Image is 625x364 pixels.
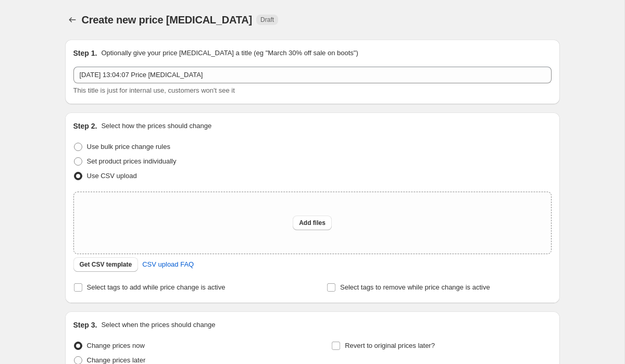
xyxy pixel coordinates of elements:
[87,172,137,180] span: Use CSV upload
[87,143,170,150] span: Use bulk price change rules
[87,356,146,364] span: Change prices later
[260,16,274,24] span: Draft
[73,121,97,131] h2: Step 2.
[87,283,226,291] span: Select tags to add while price change is active
[65,12,80,27] button: Price change jobs
[299,219,326,227] span: Add files
[101,121,211,131] p: Select how the prices should change
[73,67,552,83] input: 30% off holiday sale
[73,320,97,330] h2: Step 3.
[87,342,145,349] span: Change prices now
[136,256,200,273] a: CSV upload FAQ
[73,48,97,58] h2: Step 1.
[73,257,139,272] button: Get CSV template
[293,216,332,230] button: Add files
[340,283,490,291] span: Select tags to remove while price change is active
[345,342,435,349] span: Revert to original prices later?
[101,48,358,58] p: Optionally give your price [MEDICAL_DATA] a title (eg "March 30% off sale on boots")
[142,259,194,270] span: CSV upload FAQ
[101,320,215,330] p: Select when the prices should change
[73,86,235,94] span: This title is just for internal use, customers won't see it
[80,260,132,269] span: Get CSV template
[82,14,253,26] span: Create new price [MEDICAL_DATA]
[87,157,177,165] span: Set product prices individually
